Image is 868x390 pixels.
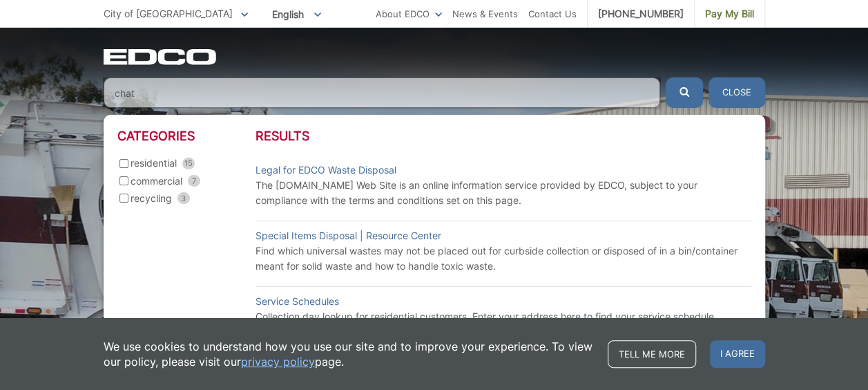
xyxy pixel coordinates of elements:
[255,294,339,309] a: Service Schedules
[710,340,765,368] span: I agree
[131,156,177,171] span: residential
[104,339,594,369] p: We use cookies to understand how you use our site and to improve your experience. To view our pol...
[182,158,195,169] span: 15
[255,309,751,324] p: Collection day lookup for residential customers. Enter your address here to find your service sch...
[177,192,190,204] span: 3
[119,176,128,185] input: commercial 7
[666,77,703,108] button: Submit the search query.
[255,129,751,144] h3: Results
[104,8,233,19] span: City of [GEOGRAPHIC_DATA]
[452,6,518,21] a: News & Events
[119,194,128,203] input: recycling 3
[255,243,751,274] p: Find which universal wastes may not be placed out for curbside collection or disposed of in a bin...
[188,175,200,187] span: 7
[705,6,754,21] span: Pay My Bill
[255,228,441,243] a: Special Items Disposal | Resource Center
[528,6,577,21] a: Contact Us
[119,159,128,168] input: residential 15
[262,3,331,26] span: English
[104,77,660,108] input: Search
[241,354,315,369] a: privacy policy
[117,129,255,144] h3: Categories
[608,340,696,368] a: Tell me more
[376,6,442,21] a: About EDCO
[708,77,765,108] button: Close
[255,178,751,208] p: The [DOMAIN_NAME] Web Site is an online information service provided by EDCO, subject to your com...
[131,174,182,189] span: commercial
[255,162,396,178] a: Legal for EDCO Waste Disposal
[131,191,172,206] span: recycling
[104,48,218,65] a: EDCD logo. Return to the homepage.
